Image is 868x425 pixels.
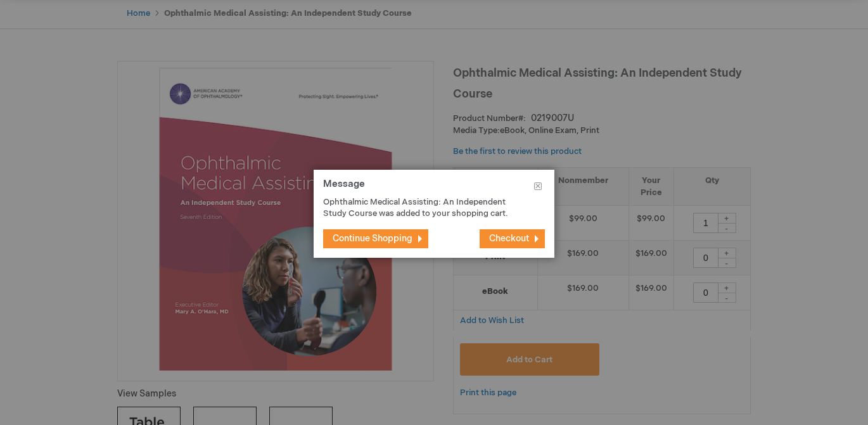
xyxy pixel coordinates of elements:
[333,233,412,244] span: Continue Shopping
[480,229,545,248] button: Checkout
[323,229,428,248] button: Continue Shopping
[323,179,545,196] h1: Message
[323,196,526,220] p: Ophthalmic Medical Assisting: An Independent Study Course was added to your shopping cart.
[489,233,529,244] span: Checkout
